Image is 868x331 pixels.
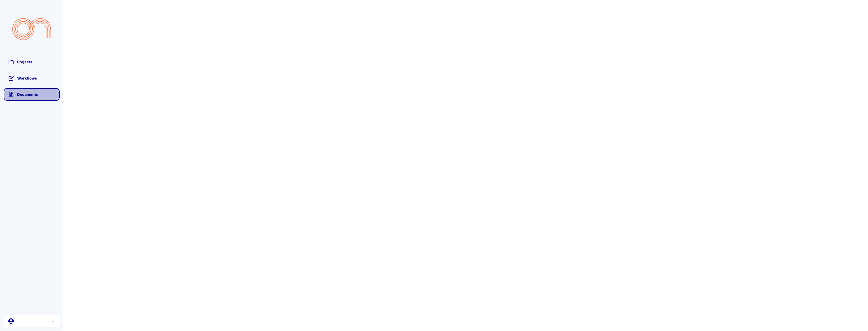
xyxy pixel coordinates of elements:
[17,92,55,97] span: Documents
[4,72,60,85] a: Workflows
[4,56,60,68] a: Projects
[4,88,60,101] a: Documents
[17,76,55,80] span: Workflows
[17,60,55,64] span: Projects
